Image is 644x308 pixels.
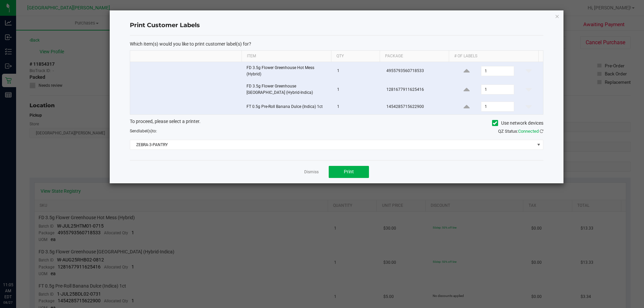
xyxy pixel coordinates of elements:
th: Item [241,51,331,62]
td: 1454285715622900 [382,99,452,114]
button: Print [329,166,369,178]
span: label(s) [139,129,152,133]
iframe: Resource center [7,254,27,274]
h4: Print Customer Labels [130,21,543,30]
div: To proceed, please select a printer. [125,118,548,128]
label: Use network devices [492,120,543,127]
td: 1 [333,80,382,99]
p: Which item(s) would you like to print customer label(s) for? [130,41,543,47]
td: FT 0.5g Pre-Roll Banana Dulce (Indica) 1ct [243,99,333,114]
a: Dismiss [304,169,319,175]
th: Qty [331,51,380,62]
span: Connected [518,129,539,134]
td: 4955793560718533 [382,62,452,80]
td: FD 3.5g Flower Greenhouse [GEOGRAPHIC_DATA] (Hybrid-Indica) [243,80,333,99]
td: 1 [333,62,382,80]
th: # of labels [449,51,538,62]
span: QZ Status: [498,129,543,134]
td: 1281677911625416 [382,80,452,99]
span: Send to: [130,129,157,133]
td: 1 [333,99,382,114]
td: FD 3.5g Flower Greenhouse Hot Mess (Hybrid) [243,62,333,80]
span: Print [344,169,354,174]
span: ZEBRA-3-PANTRY [130,140,535,149]
th: Package [380,51,449,62]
